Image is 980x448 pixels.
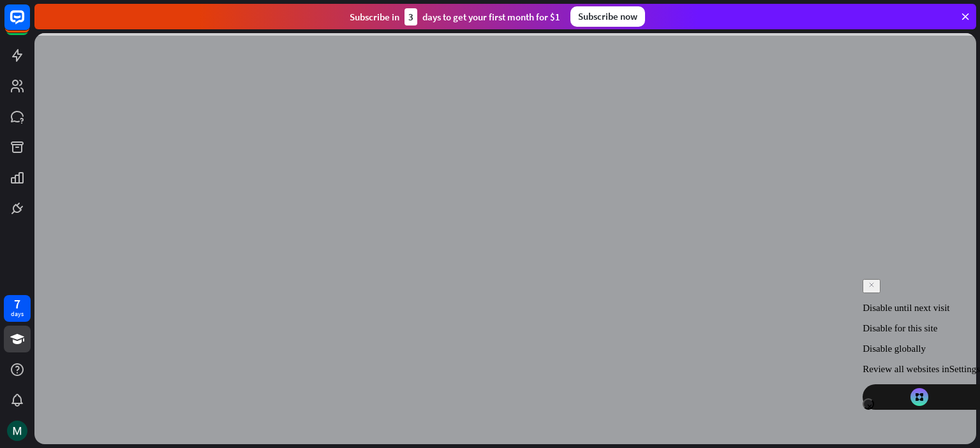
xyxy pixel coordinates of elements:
div: Subscribe in days to get your first month for $1 [350,8,560,25]
div: Subscribe now [570,6,645,27]
div: days [11,310,24,319]
a: 7 days [4,295,31,322]
div: 3 [405,8,417,25]
div: 7 [14,298,20,310]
